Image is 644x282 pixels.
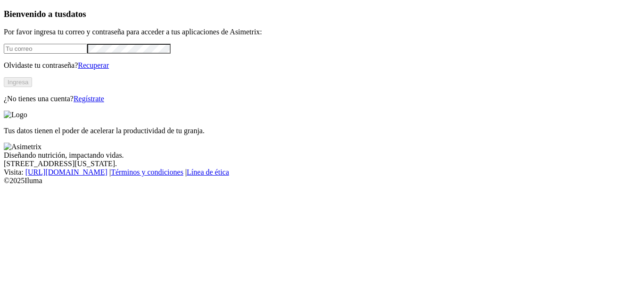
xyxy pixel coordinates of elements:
[4,111,27,119] img: Logo
[4,95,640,103] p: ¿No tienes una cuenta?
[4,127,640,135] p: Tus datos tienen el poder de acelerar la productividad de tu granja.
[4,168,640,177] div: Visita : | |
[74,95,104,103] a: Regístrate
[4,143,41,151] img: Asimetrix
[4,151,640,160] div: Diseñando nutrición, impactando vidas.
[4,61,640,70] p: Olvidaste tu contraseña?
[78,61,109,69] a: Recuperar
[25,168,107,176] a: [URL][DOMAIN_NAME]
[66,9,86,19] span: datos
[111,168,183,176] a: Términos y condiciones
[4,160,640,168] div: [STREET_ADDRESS][US_STATE].
[4,177,640,185] div: © 2025 Iluma
[4,9,640,19] h3: Bienvenido a tus
[4,44,87,54] input: Tu correo
[4,28,640,36] p: Por favor ingresa tu correo y contraseña para acceder a tus aplicaciones de Asimetrix:
[187,168,229,176] a: Línea de ética
[4,77,32,87] button: Ingresa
